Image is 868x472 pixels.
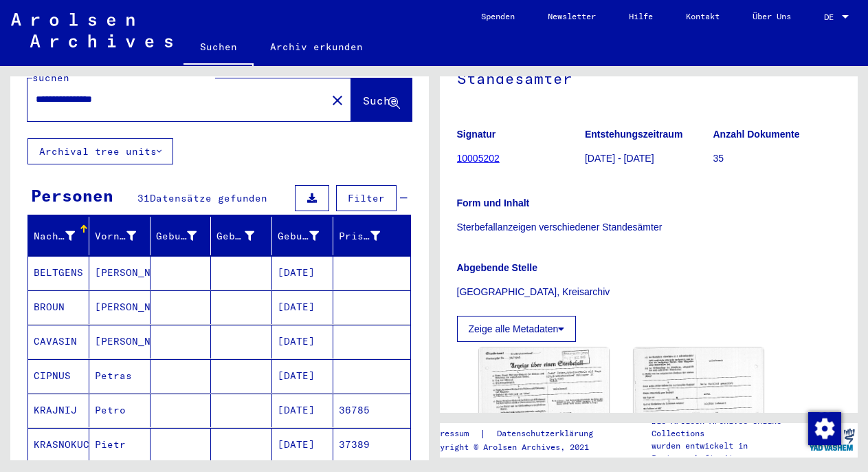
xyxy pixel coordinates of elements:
a: Suchen [183,30,254,66]
span: Datensätze gefunden [150,192,267,204]
div: Geburt‏ [216,229,254,244]
div: Prisoner # [339,225,397,247]
p: 35 [713,151,840,166]
mat-cell: 37389 [333,428,410,462]
p: Copyright © Arolsen Archives, 2021 [425,441,610,453]
mat-cell: 36785 [333,394,410,427]
p: [GEOGRAPHIC_DATA], Kreisarchiv [457,285,841,299]
mat-cell: BROUN [28,290,89,324]
img: yv_logo.png [806,422,858,457]
mat-cell: [DATE] [272,359,333,393]
b: Anzahl Dokumente [713,129,799,140]
mat-cell: [PERSON_NAME] [89,256,151,290]
div: Vorname [95,229,136,244]
img: 001.jpg [479,347,609,435]
mat-cell: KRAJNIJ [28,394,89,427]
p: wurden entwickelt in Partnerschaft mit [652,440,805,464]
div: Nachname [34,225,92,247]
img: 002.jpg [634,347,764,438]
mat-header-cell: Geburtsdatum [272,217,333,255]
mat-cell: [DATE] [272,394,333,427]
img: Arolsen_neg.svg [11,13,173,47]
div: Geburtsdatum [278,225,336,247]
mat-header-cell: Nachname [28,217,89,255]
a: Datenschutzerklärung [486,427,610,441]
span: 31 [137,192,150,204]
mat-cell: [DATE] [272,325,333,358]
span: Suche [363,94,397,107]
mat-cell: Pietr [89,428,151,462]
a: 10005202 [457,153,500,164]
button: Archival tree units [27,138,173,164]
div: | [425,427,610,441]
b: Signatur [457,129,496,140]
span: DE [824,12,839,22]
p: Sterbefallanzeigen verschiedener Standesämter [457,220,841,235]
div: Personen [31,183,113,208]
mat-cell: Petras [89,359,151,393]
mat-cell: CAVASIN [28,325,89,358]
b: Abgebende Stelle [457,262,537,273]
mat-header-cell: Vorname [89,217,151,255]
mat-cell: [DATE] [272,428,333,462]
div: Vorname [95,225,153,247]
mat-cell: CIPNUS [28,359,89,393]
a: Impressum [425,427,480,441]
mat-cell: BELTGENS [28,256,89,290]
div: Zustimmung ändern [808,411,841,444]
b: Form und Inhalt [457,197,530,208]
mat-cell: KRASNOKUCKIJ [28,428,89,462]
button: Zeige alle Metadaten [457,316,577,342]
mat-header-cell: Geburtsname [151,217,212,255]
p: Die Arolsen Archives Online-Collections [652,415,805,440]
mat-header-cell: Prisoner # [333,217,410,255]
div: Geburtsdatum [278,229,319,244]
b: Entstehungszeitraum [585,129,682,140]
mat-cell: [DATE] [272,256,333,290]
div: Geburt‏ [216,225,271,247]
div: Nachname [34,229,75,244]
mat-cell: [PERSON_NAME] [89,325,151,358]
mat-header-cell: Geburt‏ [211,217,272,255]
a: Archiv erkunden [254,30,379,63]
div: Geburtsname [156,225,214,247]
div: Geburtsname [156,229,197,244]
span: Filter [348,192,385,204]
mat-cell: [PERSON_NAME] [89,290,151,324]
mat-cell: [DATE] [272,290,333,324]
button: Clear [324,86,351,114]
div: Prisoner # [339,229,380,244]
p: [DATE] - [DATE] [585,151,712,166]
mat-icon: close [329,92,346,109]
mat-cell: Petro [89,394,151,427]
button: Filter [336,185,397,211]
button: Suche [351,78,412,121]
img: Zustimmung ändern [808,412,841,445]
